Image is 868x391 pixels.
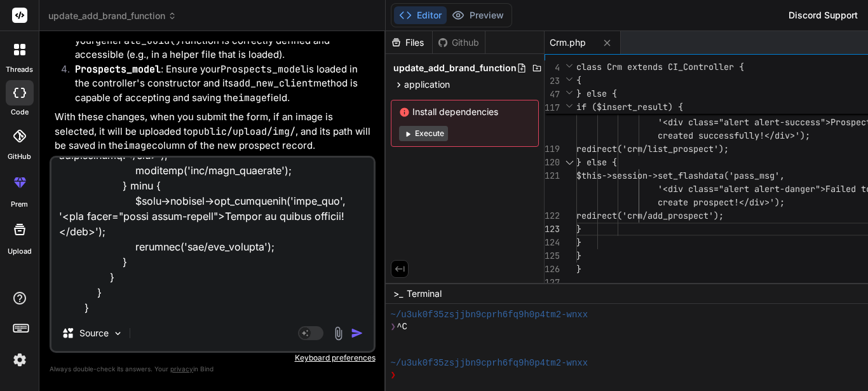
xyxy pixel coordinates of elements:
span: redirect('crm/list_prospect'); [576,143,729,154]
p: Keyboard preferences [50,353,376,363]
label: code [11,107,29,118]
span: ^C [397,321,407,333]
label: GitHub [8,151,31,162]
div: Discord Support [781,5,865,25]
span: s_msg', [749,170,785,181]
span: class Crm extends CI_Controller { [576,61,744,72]
span: } else { [576,88,617,99]
span: create prospect!</div>'); [658,196,785,208]
div: 121 [545,169,560,182]
span: } [576,223,581,235]
div: 126 [545,263,560,276]
div: 119 [545,142,560,156]
span: 4 [545,61,560,74]
span: } [576,237,581,248]
span: ❯ [391,321,397,333]
span: redirect('crm/add_prospect'); [576,210,724,221]
div: Files [386,36,432,49]
span: { [576,74,581,86]
label: threads [6,64,33,75]
div: 122 [545,209,560,223]
img: Pick Models [112,328,123,339]
div: 125 [545,249,560,263]
span: 117 [545,101,560,114]
div: Github [433,36,485,49]
span: $this->session->set_flashdata('pas [576,170,749,181]
div: Click to collapse the range. [561,156,578,169]
div: 127 [545,276,560,289]
code: image [238,92,267,104]
div: 124 [545,236,560,249]
button: Preview [447,6,509,24]
div: 120 [545,156,560,169]
span: update_add_brand_function [48,10,177,22]
code: generate_uuid() [95,34,181,47]
button: Editor [394,6,447,24]
span: update_add_brand_function [393,62,517,74]
code: image [123,139,152,152]
span: Install dependencies [399,106,531,118]
span: application [404,78,450,91]
textarea: Lo ips dolorsita consect adipis elitsedd eiu_tempori() { $utla['etdol'] = "Magn Aliquaen"; $admi-... [51,158,374,315]
div: 123 [545,223,560,236]
span: ❯ [391,369,397,381]
p: Always double-check its answers. Your in Bind [50,363,376,375]
img: settings [9,349,31,371]
span: if ($insert_result) { [576,101,683,113]
span: 47 [545,88,560,101]
code: Prospects_model [75,63,161,76]
p: With these changes, when you submit the form, if an image is selected, it will be uploaded to , a... [55,110,373,153]
span: created successfully!</div>'); [658,130,810,141]
button: Execute [399,126,448,141]
span: privacy [170,365,193,373]
label: prem [11,199,28,210]
span: } [576,250,581,261]
img: icon [351,327,363,340]
span: Crm.php [550,36,586,49]
span: >_ [393,287,403,300]
span: ~/u3uk0f35zsjjbn9cprh6fq9h0p4tm2-wnxx [391,309,588,321]
span: } else { [576,156,617,168]
code: Prospects_model [220,63,306,76]
code: public/upload/img/ [193,125,295,138]
img: attachment [331,326,346,341]
code: add_new_client [233,77,313,90]
p: Source [79,327,109,340]
li: : Ensure your is loaded in the controller's constructor and its method is capable of accepting an... [65,62,373,106]
span: 23 [545,74,560,88]
span: Terminal [407,287,442,300]
span: ~/u3uk0f35zsjjbn9cprh6fq9h0p4tm2-wnxx [391,357,588,369]
span: } [576,263,581,275]
label: Upload [8,246,32,257]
